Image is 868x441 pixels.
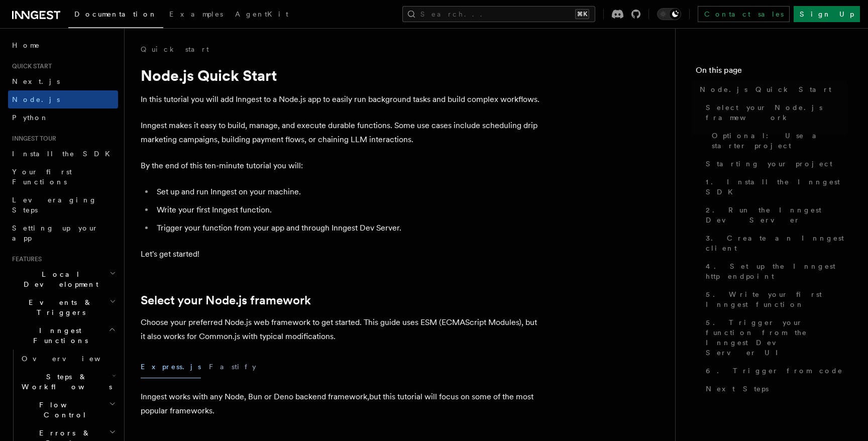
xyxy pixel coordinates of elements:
[696,80,848,98] a: Node.js Quick Start
[141,66,542,84] h1: Node.js Quick Start
[8,163,118,191] a: Your first Functions
[8,36,118,54] a: Home
[702,380,848,398] a: Next Steps
[8,265,118,293] button: Local Development
[8,255,42,263] span: Features
[12,95,60,103] span: Node.js
[712,131,848,151] span: Optional: Use a starter project
[141,247,542,261] p: Let's get started!
[8,325,108,346] span: Inngest Functions
[700,84,831,94] span: Node.js Quick Start
[68,3,163,28] a: Documentation
[12,114,49,122] span: Python
[12,77,60,85] span: Next.js
[8,191,118,219] a: Leveraging Steps
[141,44,209,54] a: Quick start
[702,313,848,362] a: 5. Trigger your function from the Inngest Dev Server UI
[575,9,589,19] kbd: ⌘K
[154,185,542,199] li: Set up and run Inngest on your machine.
[235,10,288,18] span: AgentKit
[163,3,229,27] a: Examples
[12,150,116,158] span: Install the SDK
[706,384,769,394] span: Next Steps
[12,196,97,214] span: Leveraging Steps
[706,366,843,376] span: 6. Trigger from code
[141,293,311,307] a: Select your Node.js framework
[209,356,256,378] button: Fastify
[18,400,109,420] span: Flow Control
[702,155,848,173] a: Starting your project
[141,315,542,344] p: Choose your preferred Node.js web framework to get started. This guide uses ESM (ECMAScript Modul...
[8,269,110,289] span: Local Development
[141,119,542,147] p: Inngest makes it easy to build, manage, and execute durable functions. Some use cases include sch...
[402,6,595,22] button: Search...⌘K
[708,127,848,155] a: Optional: Use a starter project
[229,3,294,27] a: AgentKit
[702,201,848,229] a: 2. Run the Inngest Dev Server
[22,355,125,363] span: Overview
[18,368,118,396] button: Steps & Workflows
[706,159,832,169] span: Starting your project
[702,173,848,201] a: 1. Install the Inngest SDK
[18,350,118,368] a: Overview
[8,135,56,143] span: Inngest tour
[706,177,848,197] span: 1. Install the Inngest SDK
[706,289,848,309] span: 5. Write your first Inngest function
[706,261,848,281] span: 4. Set up the Inngest http endpoint
[8,145,118,163] a: Install the SDK
[8,321,118,350] button: Inngest Functions
[8,219,118,247] a: Setting up your app
[8,72,118,90] a: Next.js
[169,10,223,18] span: Examples
[702,285,848,313] a: 5. Write your first Inngest function
[8,297,110,317] span: Events & Triggers
[12,168,72,186] span: Your first Functions
[794,6,860,22] a: Sign Up
[702,362,848,380] a: 6. Trigger from code
[74,10,157,18] span: Documentation
[706,233,848,253] span: 3. Create an Inngest client
[141,390,542,418] p: Inngest works with any Node, Bun or Deno backend framework,but this tutorial will focus on some o...
[698,6,790,22] a: Contact sales
[8,62,52,70] span: Quick start
[696,64,848,80] h4: On this page
[141,92,542,106] p: In this tutorial you will add Inngest to a Node.js app to easily run background tasks and build c...
[8,90,118,108] a: Node.js
[12,40,40,50] span: Home
[18,396,118,424] button: Flow Control
[154,221,542,235] li: Trigger your function from your app and through Inngest Dev Server.
[8,108,118,127] a: Python
[141,356,201,378] button: Express.js
[706,205,848,225] span: 2. Run the Inngest Dev Server
[702,98,848,127] a: Select your Node.js framework
[657,8,681,20] button: Toggle dark mode
[154,203,542,217] li: Write your first Inngest function.
[18,372,112,392] span: Steps & Workflows
[702,229,848,257] a: 3. Create an Inngest client
[141,159,542,173] p: By the end of this ten-minute tutorial you will:
[702,257,848,285] a: 4. Set up the Inngest http endpoint
[8,293,118,321] button: Events & Triggers
[706,317,848,358] span: 5. Trigger your function from the Inngest Dev Server UI
[12,224,98,242] span: Setting up your app
[706,102,848,123] span: Select your Node.js framework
